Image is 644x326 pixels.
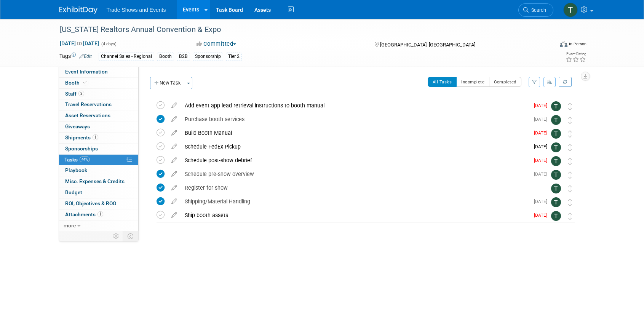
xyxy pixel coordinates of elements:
div: Register for show [181,181,536,194]
a: Tasks44% [59,155,138,165]
div: In-Person [569,41,586,47]
a: edit [168,116,181,123]
img: Tiff Wagner [563,3,578,17]
span: Booth [65,80,88,86]
span: Trade Shows and Events [107,7,166,13]
span: to [76,40,83,46]
a: Booth [59,78,138,88]
a: Playbook [59,165,138,176]
i: Move task [568,171,572,179]
img: Tiff Wagner [551,211,561,221]
img: Tiff Wagner [551,197,561,207]
span: (4 days) [101,42,117,46]
span: Travel Reservations [65,101,112,107]
button: All Tasks [428,77,457,87]
a: Edit [79,54,92,59]
i: Move task [568,213,572,220]
i: Move task [568,117,572,124]
span: Attachments [65,211,103,217]
div: Event Rating [566,52,586,56]
span: [DATE] [534,130,551,136]
div: Booth [157,53,174,61]
a: Staff2 [59,89,138,99]
div: Schedule post-show debrief [181,154,529,167]
a: Shipments1 [59,133,138,143]
a: Attachments1 [59,209,138,220]
span: Asset Reservations [65,112,110,118]
span: [DATE] [534,158,551,163]
div: Ship booth assets [181,209,529,222]
button: New Task [150,77,185,89]
a: Event Information [59,67,138,77]
i: Move task [568,103,572,110]
span: [DATE] [534,171,551,177]
img: Tiff Wagner [551,184,561,193]
span: 1 [93,134,98,140]
img: Tiff Wagner [551,129,561,139]
button: Committed [194,40,239,48]
div: Event Format [508,40,587,51]
a: edit [168,129,181,136]
i: Move task [568,144,572,151]
a: more [59,221,138,231]
span: Staff [65,91,84,97]
span: [DATE] [534,213,551,218]
span: 2 [78,91,84,96]
img: Tiff Wagner [551,142,561,152]
span: [GEOGRAPHIC_DATA], [GEOGRAPHIC_DATA] [380,42,475,48]
span: Event Information [65,69,108,75]
i: Booth reservation complete [83,80,87,85]
span: Shipments [65,134,98,141]
td: Personalize Event Tab Strip [110,231,123,241]
button: Completed [489,77,521,87]
span: [DATE] [534,144,551,149]
span: 44% [80,157,90,162]
div: B2B [177,53,190,61]
div: [US_STATE] Realtors Annual Convention & Expo [57,23,542,37]
i: Move task [568,130,572,137]
span: Misc. Expenses & Credits [65,178,125,184]
span: [DATE] [DATE] [59,40,99,47]
a: Search [518,3,553,17]
i: Move task [568,199,572,206]
a: Asset Reservations [59,110,138,121]
img: Tiff Wagner [551,156,561,166]
span: ROI, Objectives & ROO [65,200,116,206]
span: Giveaways [65,123,90,129]
div: Build Booth Manual [181,126,529,139]
span: [DATE] [534,117,551,122]
span: Budget [65,189,82,195]
a: Misc. Expenses & Credits [59,176,138,187]
a: edit [168,102,181,109]
i: Move task [568,158,572,165]
img: Tiff Wagner [551,115,561,125]
a: Budget [59,187,138,198]
img: Format-Inperson.png [560,41,567,47]
div: Shipping/Material Handling [181,195,529,208]
div: Purchase booth services [181,113,529,126]
span: Playbook [65,167,87,173]
div: Schedule FedEx Pickup [181,140,529,153]
img: Tiff Wagner [551,101,561,111]
a: Giveaways [59,121,138,132]
span: [DATE] [534,103,551,108]
a: ROI, Objectives & ROO [59,198,138,209]
div: Schedule pre-show overview [181,168,529,181]
a: Travel Reservations [59,99,138,110]
div: Add event app lead retrieval instructions to booth manual [181,99,529,112]
a: edit [168,157,181,164]
a: edit [168,198,181,205]
span: more [64,222,76,229]
td: Toggle Event Tabs [123,231,138,241]
div: Tier 2 [226,53,242,61]
a: edit [168,212,181,219]
div: Channel Sales - Regional [99,53,154,61]
div: Sponsorship [193,53,223,61]
a: Refresh [559,77,572,87]
span: Search [529,7,546,13]
img: ExhibitDay [59,6,97,14]
td: Tags [59,52,92,61]
a: edit [168,143,181,150]
i: Move task [568,185,572,192]
span: [DATE] [534,199,551,204]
